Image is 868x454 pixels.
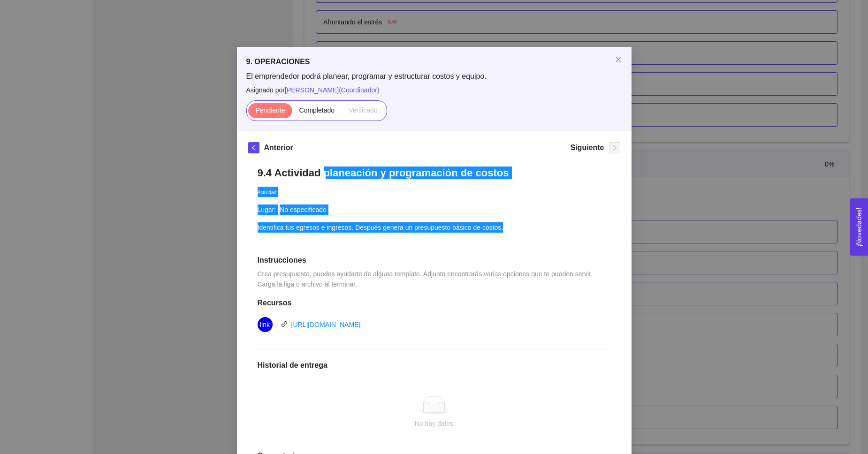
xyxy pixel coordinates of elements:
span: left [249,144,259,151]
span: Completado [299,106,335,114]
span: [PERSON_NAME] ( Coordinador ) [285,86,380,94]
h1: Recursos [258,298,611,308]
h5: Siguiente [570,142,604,153]
span: El emprendedor podrá planear, programar y estructurar costos y equipo. [246,71,622,82]
span: Asignado por [246,85,622,95]
a: No especificado [280,206,327,213]
span: Identifica tus egresos e ingresos. Después genera un presupuesto básico de costos. [258,224,503,231]
h1: Instrucciones [258,256,611,265]
span: link [281,321,288,327]
span: close [615,56,622,63]
h1: Historial de entrega [258,361,611,370]
h1: 9.4 Actividad planeación y programación de costos [258,166,611,179]
span: Actividad [258,190,277,195]
span: link [260,317,270,332]
button: Open Feedback Widget [850,198,868,256]
h5: Anterior [264,142,293,153]
h5: 9. OPERACIONES [246,56,622,68]
div: No hay datos [265,418,603,429]
button: right [609,142,620,153]
span: Verificado [349,106,377,114]
article: Lugar: [258,204,276,215]
span: Pendiente [255,106,285,114]
button: Close [605,47,632,73]
a: [URL][DOMAIN_NAME] [291,321,361,328]
button: left [248,142,259,153]
span: Crea presupuesto, puedes ayudarte de alguna template. Adjunto encontrarás varias opciones que te ... [258,270,594,288]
